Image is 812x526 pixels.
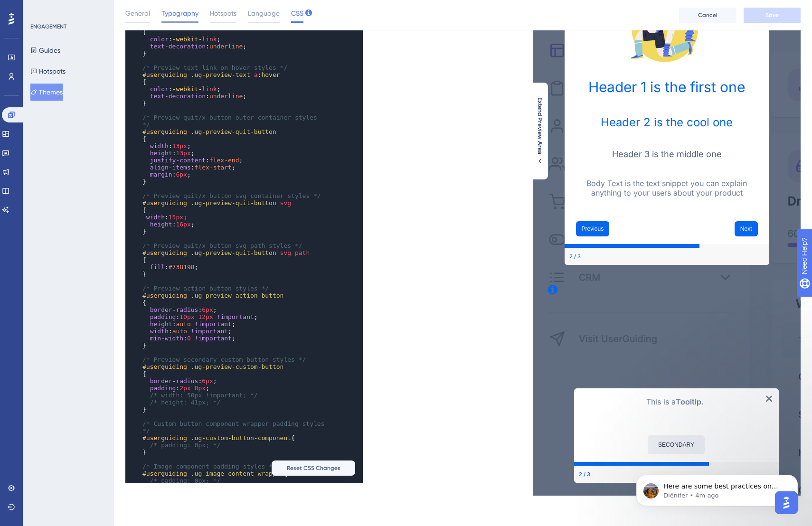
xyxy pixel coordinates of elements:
[176,320,190,328] span: auto
[191,328,228,335] span: !important
[150,221,172,228] span: height
[47,185,221,195] h3: Header 3 is the middle one
[143,433,171,442] b: Tooltip.
[142,434,187,441] span: #userguiding
[142,28,146,36] span: {
[142,256,146,263] span: {
[150,142,169,150] span: width
[272,460,355,476] button: Reset CSS Changes
[217,313,254,320] span: !important
[532,97,548,165] button: Extend Preview Area
[622,455,812,521] iframe: Intercom notifications message
[176,221,190,228] span: 16px
[142,43,246,50] span: : ;
[142,242,302,249] span: /* Preview quit/x button svg path styles */
[202,85,217,93] span: link
[142,406,146,413] span: }
[142,249,187,256] span: #userguiding
[150,477,221,484] span: /* padding: 0px; */
[150,392,258,399] span: /* width: 50px !important; */
[202,306,213,313] span: 6px
[30,84,63,101] button: Themes
[142,207,146,214] span: {
[202,36,217,43] span: link
[150,93,206,100] span: text-decoration
[172,36,202,43] span: -webkit-
[191,128,276,135] span: .ug-preview-quit-button
[150,441,221,449] span: /* padding: 0px; */
[142,463,276,470] span: /* Image component padding styles */
[142,214,187,221] span: : ;
[150,377,198,385] span: border-radius
[41,502,246,519] div: Footer
[142,299,146,306] span: {
[195,385,206,392] span: 8px
[195,164,232,171] span: flex-start
[142,36,220,43] span: : ;
[150,385,176,392] span: padding
[142,335,236,342] span: : ;
[142,178,146,185] span: }
[191,434,291,441] span: .ug-custom-button-component
[150,313,176,320] span: padding
[142,135,146,142] span: {
[30,42,60,59] button: Guides
[142,313,258,320] span: : ;
[142,192,321,199] span: /* Preview quit/x button svg container styles */
[86,12,181,107] img: Modal Media
[142,93,246,100] span: : ;
[176,171,187,178] span: 6px
[142,285,269,292] span: /* Preview action button styles */
[142,370,146,377] span: {
[142,377,217,385] span: : ;
[179,385,190,392] span: 2px
[142,271,146,278] span: }
[202,257,225,272] button: Next
[254,71,258,78] span: a
[150,150,172,157] span: height
[47,215,221,234] p: Body Text is the text snippet you can explain anything to your users about your product
[142,470,287,477] span: {
[142,449,146,456] span: }
[280,249,291,256] span: svg
[150,85,169,93] span: color
[176,150,190,157] span: 13px
[233,431,239,437] div: Close Preview
[142,221,195,228] span: : ;
[248,8,280,19] span: Language
[261,71,280,78] span: hover
[142,385,209,392] span: : ;
[142,85,220,93] span: : ;
[142,363,187,370] span: #userguiding
[150,320,172,328] span: height
[142,320,236,328] span: : ;
[295,249,310,256] span: path
[150,43,206,50] span: text-decoration
[169,214,183,221] span: 15px
[142,434,295,441] span: {
[179,313,194,320] span: 10px
[195,320,232,328] span: !important
[142,292,187,299] span: #userguiding
[224,15,230,21] div: Close Preview
[47,114,221,131] h1: Header 1 is the first one
[191,292,284,299] span: .ug-preview-action-button
[30,23,66,30] div: ENGAGEMENT
[142,328,232,335] span: : ;
[142,164,236,171] span: : ;
[150,335,183,342] span: min-width
[209,43,243,50] span: underline
[142,64,287,71] span: /* Preview text link on hover styles */
[43,257,77,272] button: Previous
[150,36,169,43] span: color
[191,363,284,370] span: .ug-preview-custom-button
[744,8,801,23] button: Save
[291,8,303,19] span: CSS
[536,97,544,154] span: Extend Preview Area
[150,328,169,335] span: width
[169,263,195,271] span: #738198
